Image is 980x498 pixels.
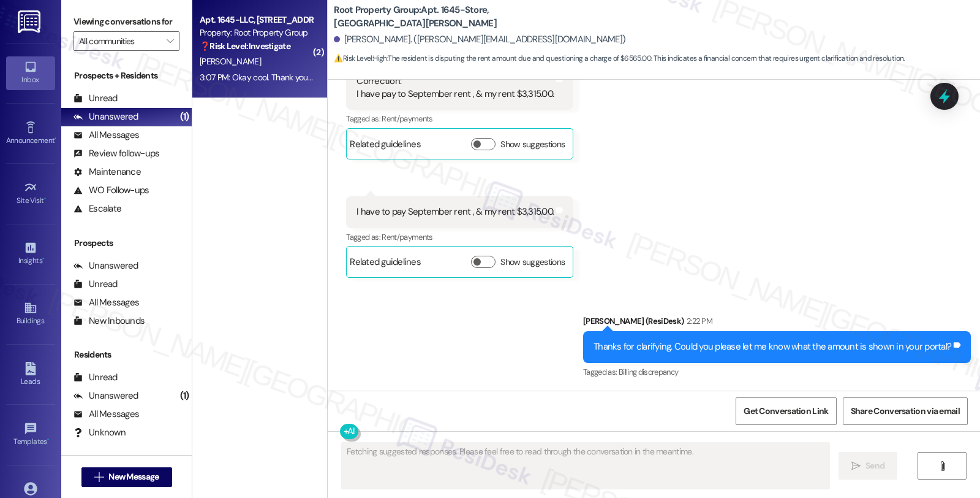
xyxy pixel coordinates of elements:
img: ResiDesk Logo [18,10,43,33]
span: Rent/payments [382,232,433,242]
div: Prospects [61,237,192,250]
span: • [44,194,46,203]
i:  [851,461,861,471]
div: All Messages [73,129,139,142]
div: [PERSON_NAME] (ResiDesk) [583,315,971,332]
span: • [42,255,44,263]
div: Escalate [73,202,121,215]
div: Thanks for clarifying. Could you please let me know what the amount is shown in your portal? [594,340,951,353]
div: (1) [177,386,192,405]
div: Maintenance [73,166,141,178]
div: (1) [177,107,192,126]
div: Unanswered [73,389,138,402]
span: • [47,435,49,444]
div: All Messages [73,296,139,309]
strong: ❓ Risk Level: Investigate [200,40,290,52]
div: WO Follow-ups [73,184,149,197]
span: Send [865,459,884,472]
span: [PERSON_NAME] [200,56,261,67]
span: Rent/payments [382,113,433,124]
div: Tagged as: [346,228,573,246]
a: Insights • [6,237,55,270]
i:  [167,36,173,46]
div: Related guidelines [350,256,421,274]
button: Share Conversation via email [843,397,968,425]
span: Billing discrepancy [619,367,679,377]
div: Prospects + Residents [61,69,192,82]
a: Leads [6,358,55,391]
button: New Message [81,467,172,487]
a: Site Visit • [6,177,55,210]
div: Correction: I have pay to September rent , & my rent $3,315.00. [356,75,554,101]
label: Viewing conversations for [73,12,179,31]
span: • [55,134,56,143]
span: : The resident is disputing the rent amount due and questioning a charge of $6565.00. This indica... [334,52,904,65]
div: Apt. 1645-LLC, [STREET_ADDRESS][PERSON_NAME] [200,13,313,26]
div: Unread [73,92,118,105]
input: All communities [79,31,160,51]
div: [PERSON_NAME]. ([PERSON_NAME][EMAIL_ADDRESS][DOMAIN_NAME]) [334,33,625,46]
div: Unanswered [73,259,138,272]
i:  [938,461,947,471]
div: Property: Root Property Group [200,26,313,39]
textarea: Fetching suggested responses. Please feel free to read through the conversation in the meantime. [342,443,829,489]
div: 2:22 PM [684,315,712,328]
div: Unanswered [73,110,138,123]
div: Review follow-ups [73,147,159,160]
strong: ⚠️ Risk Level: High [334,53,386,63]
div: Tagged as: [583,363,971,381]
div: Unread [73,371,118,384]
div: Unread [73,278,118,291]
div: Tagged as: [346,110,573,128]
button: Send [839,452,898,480]
div: All Messages [73,408,139,421]
b: Root Property Group: Apt. 1645-Store, [GEOGRAPHIC_DATA][PERSON_NAME] [334,4,579,30]
div: Related guidelines [350,138,421,156]
div: Unknown [73,426,126,439]
a: Inbox [6,56,55,90]
span: Share Conversation via email [851,405,960,418]
div: Residents [61,348,192,361]
label: Show suggestions [500,138,565,151]
a: Buildings [6,297,55,331]
span: Get Conversation Link [744,405,828,418]
a: Templates • [6,418,55,451]
div: 3:07 PM: Okay cool. Thank you [PERSON_NAME] [200,72,371,83]
div: I have to pay September rent , & my rent $3,315.00. [356,205,554,218]
i:  [94,472,104,482]
div: New Inbounds [73,315,145,328]
label: Show suggestions [500,256,565,269]
button: Get Conversation Link [736,397,836,425]
span: New Message [108,470,159,483]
